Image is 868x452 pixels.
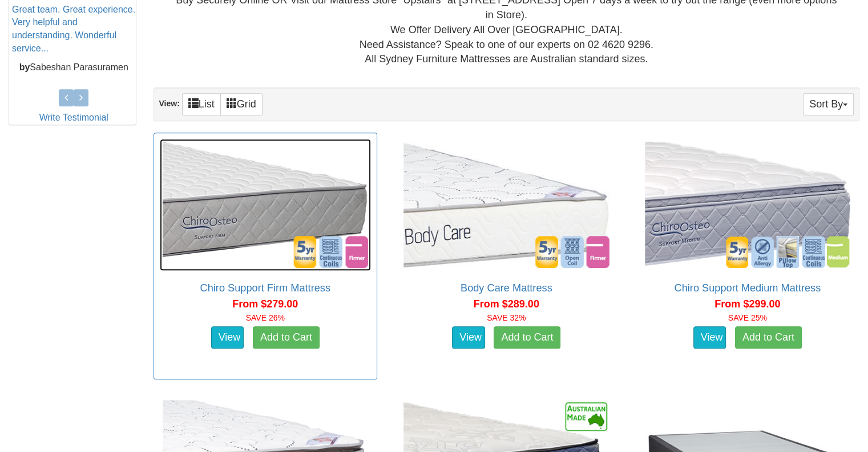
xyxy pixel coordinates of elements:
[253,326,320,349] a: Add to Cart
[159,99,180,108] strong: View:
[401,139,612,271] img: Body Care Mattress
[674,282,821,294] a: Chiro Support Medium Mattress
[803,93,854,115] button: Sort By
[12,4,135,53] a: Great team. Great experience. Very helpful and understanding. Wonderful service...
[693,326,726,349] a: View
[642,139,854,271] img: Chiro Support Medium Mattress
[211,326,244,349] a: View
[12,61,136,74] p: Sabeshan Parasuramen
[246,313,285,322] font: SAVE 26%
[728,313,767,322] font: SAVE 25%
[452,326,485,349] a: View
[474,298,539,310] span: From $289.00
[200,282,330,294] a: Chiro Support Firm Mattress
[182,93,221,115] a: List
[160,139,372,271] img: Chiro Support Firm Mattress
[487,313,526,322] font: SAVE 32%
[461,282,552,294] a: Body Care Mattress
[39,113,108,122] a: Write Testimonial
[735,326,802,349] a: Add to Cart
[19,62,30,71] b: by
[494,326,560,349] a: Add to Cart
[220,93,263,115] a: Grid
[714,298,780,310] span: From $299.00
[232,298,298,310] span: From $279.00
